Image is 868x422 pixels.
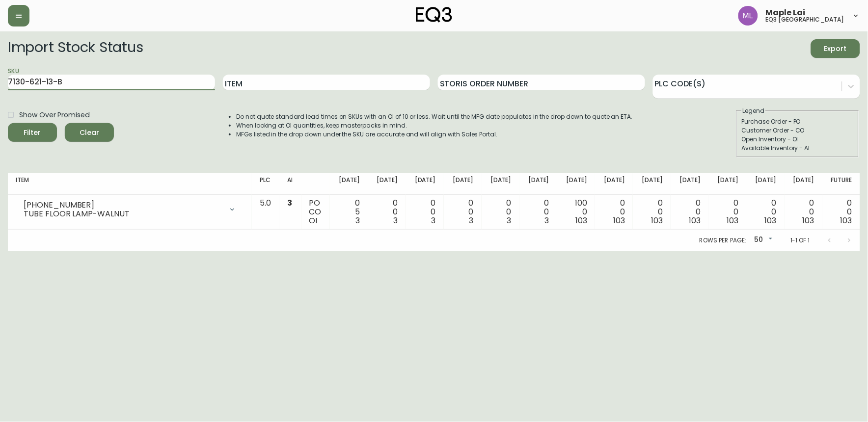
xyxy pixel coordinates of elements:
div: 100 0 [565,199,587,225]
span: 3 [356,215,360,226]
span: 103 [727,215,739,226]
th: Item [8,173,252,195]
div: 0 0 [489,199,512,225]
span: 103 [613,215,625,226]
div: 0 0 [754,199,776,225]
span: 103 [575,215,587,226]
th: PLC [252,173,280,195]
li: When looking at OI quantities, keep masterpacks in mind. [236,121,633,130]
span: 103 [803,215,814,226]
div: 0 0 [603,199,625,225]
th: AI [279,173,301,195]
div: PO CO [309,199,323,225]
th: [DATE] [557,173,595,195]
div: 0 0 [527,199,549,225]
img: logo [416,7,452,23]
span: OI [309,215,318,226]
div: Filter [24,127,41,139]
span: 3 [469,215,474,226]
span: Show Over Promised [19,110,89,120]
div: 0 0 [376,199,398,225]
h2: Import Stock Status [8,39,143,58]
th: [DATE] [482,173,519,195]
div: 0 0 [716,199,738,225]
th: [DATE] [633,173,671,195]
div: Customer Order - CO [742,126,854,135]
legend: Legend [742,106,766,115]
th: [DATE] [671,173,708,195]
div: Open Inventory - OI [742,135,854,144]
div: Available Inventory - AI [742,144,854,153]
div: 0 5 [338,199,360,225]
span: 3 [507,215,512,226]
p: 1-1 of 1 [790,236,810,245]
button: Export [811,39,860,58]
div: [PHONE_NUMBER]TUBE FLOOR LAMP-WALNUT [16,199,244,220]
span: 103 [841,215,852,226]
div: 0 0 [678,199,701,225]
li: Do not quote standard lead times on SKUs with an OI of 10 or less. Wait until the MFG date popula... [236,112,633,121]
th: [DATE] [708,173,746,195]
div: 0 0 [792,199,814,225]
div: 0 0 [641,199,663,225]
span: 3 [394,215,398,226]
span: 103 [765,215,777,226]
button: Filter [8,123,57,142]
th: [DATE] [785,173,822,195]
li: MFGs listed in the drop down under the SKU are accurate and will align with Sales Portal. [236,130,633,139]
th: [DATE] [406,173,444,195]
div: 50 [750,232,775,248]
span: 103 [689,215,701,226]
th: [DATE] [595,173,633,195]
div: [PHONE_NUMBER] [24,201,222,210]
div: Purchase Order - PO [742,117,854,126]
span: Clear [73,127,106,139]
span: Export [819,43,852,55]
th: [DATE] [444,173,482,195]
div: 0 0 [414,199,436,225]
span: 3 [432,215,436,226]
div: 0 0 [452,199,474,225]
span: 3 [545,215,549,226]
span: Maple Lai [766,9,806,17]
th: [DATE] [368,173,406,195]
th: [DATE] [519,173,557,195]
th: [DATE] [746,173,784,195]
h5: eq3 [GEOGRAPHIC_DATA] [766,17,844,23]
td: 5.0 [252,195,280,230]
span: 103 [651,215,663,226]
th: Future [822,173,860,195]
th: [DATE] [330,173,368,195]
img: 61e28cffcf8cc9f4e300d877dd684943 [738,6,758,26]
div: TUBE FLOOR LAMP-WALNUT [24,210,222,218]
span: 3 [287,197,292,209]
button: Clear [65,123,114,142]
div: 0 0 [830,199,852,225]
p: Rows per page: [700,236,746,245]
